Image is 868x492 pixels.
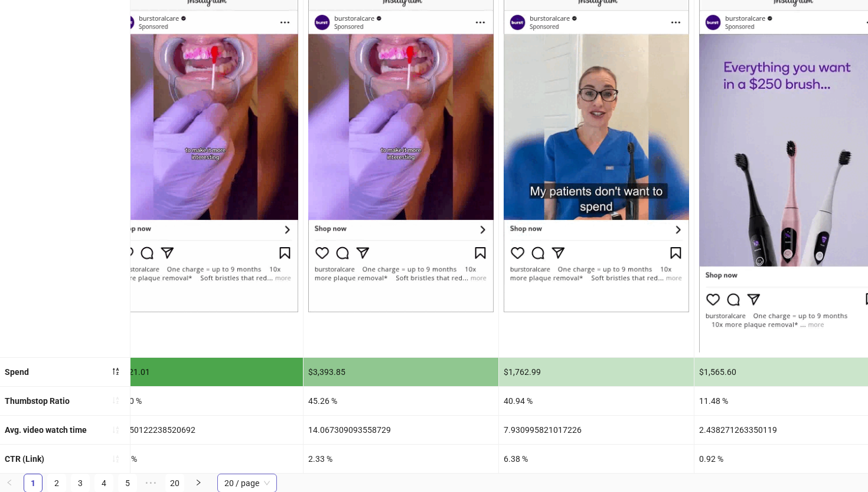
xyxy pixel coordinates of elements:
[499,445,694,473] div: 6.38 %
[24,474,42,492] a: 1
[95,474,113,492] a: 4
[71,474,89,492] a: 3
[108,445,303,473] div: 2.07 %
[5,425,87,435] b: Avg. video watch time
[304,445,498,473] div: 2.33 %
[108,416,303,444] div: 10.250122238520692
[499,416,694,444] div: 7.930995821017226
[166,474,184,492] a: 20
[6,479,13,486] span: left
[112,455,120,463] span: sort-ascending
[112,367,120,376] span: sort-descending
[304,387,498,415] div: 45.26 %
[224,474,270,492] span: 20 / page
[5,454,44,464] b: CTR (Link)
[112,426,120,434] span: sort-ascending
[499,387,694,415] div: 40.94 %
[304,416,498,444] div: 14.067309093558729
[195,479,202,486] span: right
[48,474,66,492] a: 2
[304,358,498,386] div: $3,393.85
[119,474,136,492] a: 5
[112,396,120,404] span: sort-ascending
[499,358,694,386] div: $1,762.99
[108,358,303,386] div: $5,521.01
[108,387,303,415] div: 35.20 %
[5,396,70,406] b: Thumbstop Ratio
[5,367,29,377] b: Spend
